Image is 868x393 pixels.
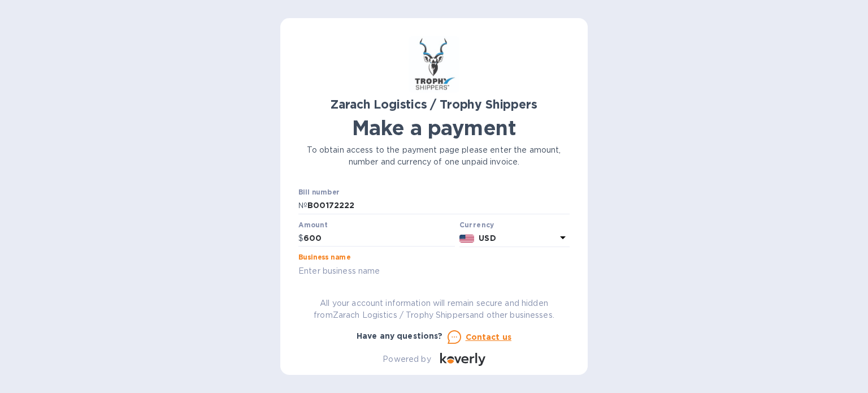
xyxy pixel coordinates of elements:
[298,262,570,279] input: Enter business name
[298,144,570,168] p: To obtain access to the payment page please enter the amount, number and currency of one unpaid i...
[459,221,494,229] b: Currency
[298,297,570,321] p: All your account information will remain secure and hidden from Zarach Logistics / Trophy Shipper...
[383,353,431,365] p: Powered by
[298,189,339,196] label: Bill number
[298,200,307,211] p: №
[466,332,512,342] u: Contact us
[303,230,455,247] input: 0.00
[307,197,570,214] input: Enter bill number
[331,97,537,111] b: Zarach Logistics / Trophy Shippers
[357,331,443,340] b: Have any questions?
[479,234,496,243] b: USD
[298,222,327,228] label: Amount
[459,235,475,243] img: USD
[298,232,303,244] p: $
[298,116,570,140] h1: Make a payment
[298,254,350,261] label: Business name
